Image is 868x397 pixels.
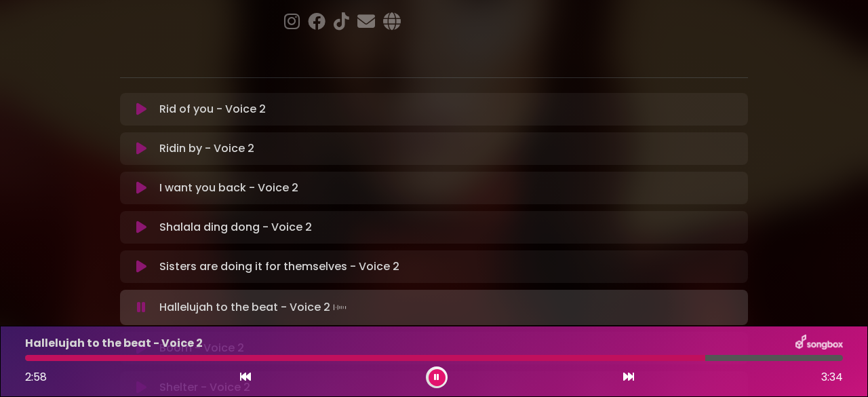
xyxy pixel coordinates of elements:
p: Ridin by - Voice 2 [159,140,254,157]
p: I want you back - Voice 2 [159,180,298,196]
p: Hallelujah to the beat - Voice 2 [159,298,349,317]
span: 2:58 [25,369,47,385]
img: songbox-logo-white.png [795,335,843,352]
img: waveform4.gif [330,298,349,317]
p: Hallelujah to the beat - Voice 2 [25,335,203,352]
p: Shalala ding dong - Voice 2 [159,219,312,235]
p: Sisters are doing it for themselves - Voice 2 [159,259,399,275]
p: Rid of you - Voice 2 [159,101,266,117]
span: 3:34 [821,369,843,385]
